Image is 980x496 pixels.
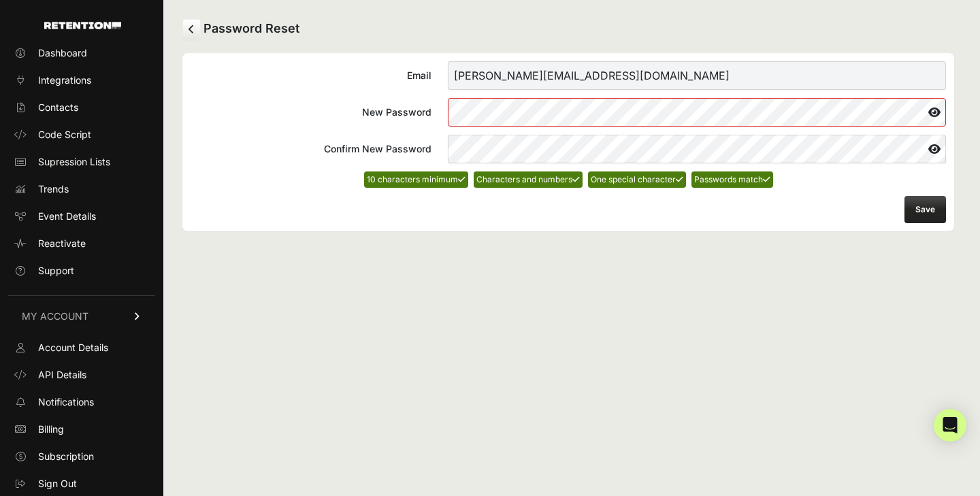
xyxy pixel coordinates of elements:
[474,171,583,188] li: Characters and numbers
[38,210,96,223] span: Event Details
[38,477,77,491] span: Sign Out
[588,171,686,188] li: One special character
[191,105,431,119] div: New Password
[8,124,155,146] a: Code Script
[934,409,966,442] div: Open Intercom Messenger
[8,151,155,173] a: Supression Lists
[38,182,69,196] span: Trends
[38,423,64,436] span: Billing
[38,264,74,278] span: Support
[8,295,155,337] a: MY ACCOUNT
[8,337,155,359] a: Account Details
[38,46,87,60] span: Dashboard
[38,155,110,169] span: Supression Lists
[38,341,108,354] span: Account Details
[38,128,91,142] span: Code Script
[191,142,431,156] div: Confirm New Password
[8,446,155,467] a: Subscription
[448,61,946,90] input: Email
[38,450,94,463] span: Subscription
[8,178,155,200] a: Trends
[8,260,155,282] a: Support
[448,135,946,163] input: Confirm New Password
[38,101,78,114] span: Contacts
[8,97,155,118] a: Contacts
[38,237,86,250] span: Reactivate
[44,22,121,29] img: Retention.com
[38,73,91,87] span: Integrations
[904,196,946,223] button: Save
[182,19,954,39] h2: Password Reset
[191,69,431,82] div: Email
[8,69,155,91] a: Integrations
[38,395,94,409] span: Notifications
[38,368,86,382] span: API Details
[22,310,88,323] span: MY ACCOUNT
[8,364,155,386] a: API Details
[448,98,946,127] input: New Password
[8,205,155,227] a: Event Details
[8,233,155,254] a: Reactivate
[364,171,468,188] li: 10 characters minimum
[8,473,155,495] a: Sign Out
[8,418,155,440] a: Billing
[691,171,773,188] li: Passwords match
[8,391,155,413] a: Notifications
[8,42,155,64] a: Dashboard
